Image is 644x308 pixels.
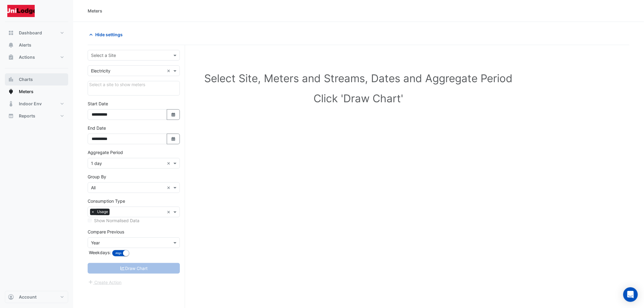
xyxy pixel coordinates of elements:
app-escalated-ticket-create-button: Please correct errors first [88,279,122,284]
app-icon: Reports [8,113,14,119]
label: Start Date [88,100,108,107]
span: Clear [167,68,172,74]
button: Actions [5,51,68,63]
div: Open Intercom Messenger [623,287,638,302]
span: Clear [167,209,172,215]
span: Charts [19,76,33,82]
span: Indoor Env [19,101,42,107]
app-icon: Charts [8,76,14,82]
app-icon: Indoor Env [8,101,14,107]
label: Compare Previous [88,229,124,235]
span: Meters [19,89,33,95]
fa-icon: Select Date [171,112,176,117]
button: Dashboard [5,27,68,39]
div: Click Update or Cancel in Details panel [88,81,180,96]
div: Meters [88,8,102,14]
div: Select meters or streams to enable normalisation [88,217,180,224]
app-icon: Actions [8,54,14,60]
label: Consumption Type [88,198,125,204]
app-icon: Alerts [8,42,14,48]
span: Account [19,294,37,300]
span: Reports [19,113,35,119]
span: Clear [167,160,172,166]
label: Weekdays: [88,249,111,256]
span: Hide settings [95,31,123,38]
label: Group By [88,173,106,180]
app-icon: Meters [8,89,14,95]
button: Charts [5,73,68,86]
button: Alerts [5,39,68,51]
app-icon: Dashboard [8,30,14,36]
img: Company Logo [7,5,35,17]
h1: Select Site, Meters and Streams, Dates and Aggregate Period [97,72,620,85]
span: Clear [167,184,172,191]
span: Actions [19,54,35,60]
button: Reports [5,110,68,122]
span: × [90,209,96,215]
h1: Click 'Draw Chart' [97,92,620,105]
button: Meters [5,86,68,98]
button: Account [5,291,68,303]
fa-icon: Select Date [171,136,176,142]
label: End Date [88,125,106,131]
span: Alerts [19,42,31,48]
span: Usage [96,209,110,215]
span: Dashboard [19,30,42,36]
button: Indoor Env [5,98,68,110]
button: Hide settings [88,29,127,40]
label: Show Normalised Data [94,217,139,224]
label: Aggregate Period [88,149,123,156]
